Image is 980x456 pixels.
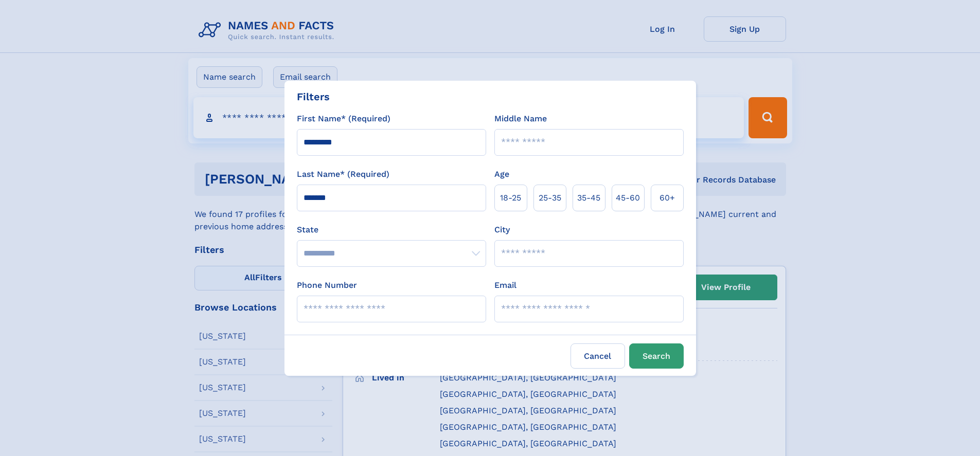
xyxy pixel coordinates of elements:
span: 25‑35 [539,192,561,204]
label: Cancel [571,343,625,369]
label: Age [494,168,509,180]
span: 45‑60 [616,192,640,204]
label: Middle Name [494,113,547,125]
label: Email [494,279,516,291]
label: City [494,224,510,236]
button: Search [629,343,684,369]
label: Phone Number [297,279,357,291]
span: 18‑25 [500,192,521,204]
span: 35‑45 [577,192,600,204]
div: Filters [297,89,330,104]
label: Last Name* (Required) [297,168,389,180]
label: State [297,224,486,236]
span: 60+ [660,192,675,204]
label: First Name* (Required) [297,113,390,125]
